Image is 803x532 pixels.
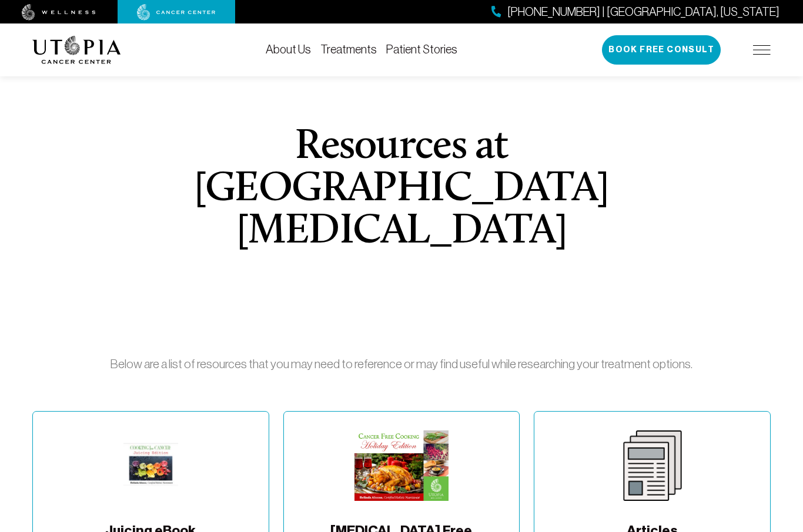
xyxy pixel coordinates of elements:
[320,43,377,56] a: Treatments
[63,355,739,373] p: Below are a list of resources that you may need to reference or may find useful while researching...
[168,126,636,253] h1: Resources at [GEOGRAPHIC_DATA][MEDICAL_DATA]
[602,35,721,65] button: Book Free Consult
[354,430,449,501] img: Cancer Free Cooking eBook
[491,4,779,21] a: [PHONE_NUMBER] | [GEOGRAPHIC_DATA], [US_STATE]
[266,43,311,56] a: About Us
[753,45,771,55] img: icon-hamburger
[386,43,457,56] a: Patient Stories
[22,4,96,21] img: wellness
[123,430,178,501] img: Juicing eBook
[32,36,121,64] img: logo
[507,4,779,21] span: [PHONE_NUMBER] | [GEOGRAPHIC_DATA], [US_STATE]
[137,4,216,21] img: cancer center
